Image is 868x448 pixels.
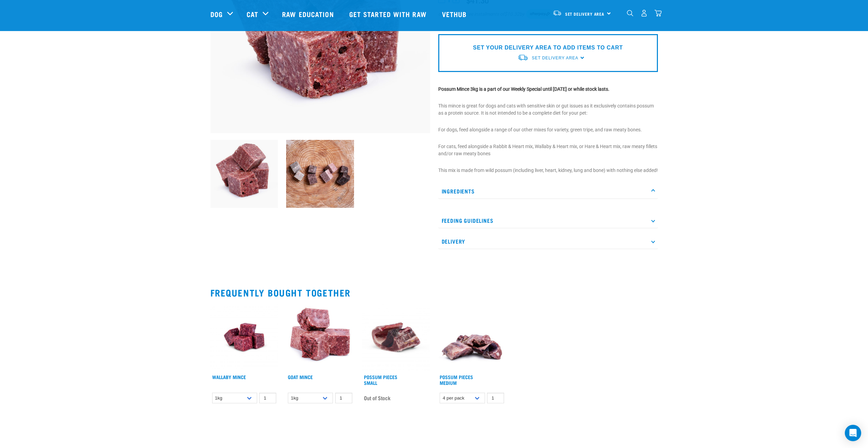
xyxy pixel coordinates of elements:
img: 1203 Possum Pieces Medium 01 [438,303,506,371]
p: Feeding Guidelines [438,213,658,228]
img: Possum Piece Small [362,303,430,371]
img: user.png [641,10,648,17]
span: Set Delivery Area [565,13,605,15]
span: Set Delivery Area [532,56,578,60]
input: 1 [335,393,352,403]
a: Get started with Raw [342,0,435,28]
p: This mix is made from wild possum (including liver, heart, kidney, lung and bone) with nothing el... [438,167,658,174]
img: SM Duck Heart Possum HT LS [286,140,354,208]
img: 1077 Wild Goat Mince 01 [286,303,354,371]
a: Possum Pieces Medium [440,376,473,384]
a: Possum Pieces Small [364,376,397,384]
a: Vethub [435,0,475,28]
strong: Possum Mince 3kg is a part of our Weekly Special until [DATE] or while stock lasts. [438,86,609,92]
p: Delivery [438,234,658,249]
a: Wallaby Mince [212,376,246,378]
p: For dogs, feed alongside a range of our other mixes for variety, green tripe, and raw meaty bones. [438,126,658,133]
input: 1 [487,393,504,403]
p: Ingredients [438,184,658,199]
a: Dog [210,9,223,19]
img: home-icon-1@2x.png [627,10,633,16]
p: For cats, feed alongside a Rabbit & Heart mix, Wallaby & Heart mix, or Hare & Heart mix, raw meat... [438,143,658,157]
img: Wallaby Mince 1675 [210,303,278,371]
img: 1102 Possum Mince 01 [210,140,278,208]
a: Goat Mince [288,376,313,378]
p: SET YOUR DELIVERY AREA TO ADD ITEMS TO CART [473,44,623,52]
span: Out of Stock [364,393,391,403]
img: home-icon@2x.png [654,10,662,17]
img: van-moving.png [553,10,562,16]
input: 1 [259,393,276,403]
p: This mince is great for dogs and cats with sensitive skin or gut issues as it exclusively contain... [438,102,658,117]
div: Open Intercom Messenger [845,425,861,441]
h2: Frequently bought together [210,287,658,298]
img: van-moving.png [517,54,528,61]
a: Cat [247,9,258,19]
a: Raw Education [275,0,342,28]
